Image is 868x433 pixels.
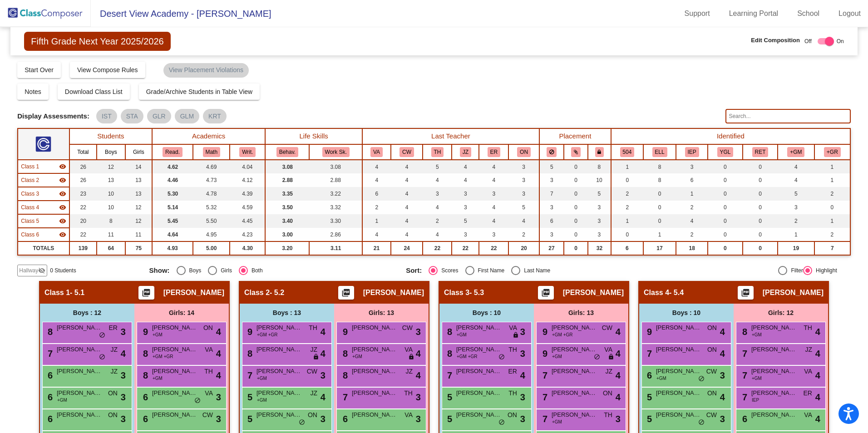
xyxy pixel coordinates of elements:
td: 5 [588,187,611,201]
button: +GM [787,147,804,157]
td: 3.30 [309,214,362,228]
mat-icon: visibility [59,163,66,170]
span: Edit Composition [751,36,800,45]
td: 4.62 [152,160,193,173]
td: 4.69 [193,160,230,173]
td: 0 [708,173,743,187]
span: Class 1 [21,162,39,171]
th: Last Teacher [362,128,539,144]
td: 8 [643,160,676,173]
div: Boys : 13 [240,304,334,322]
span: Show: [149,266,170,275]
div: Filter [787,266,803,275]
div: Girls [217,266,232,275]
td: 13 [97,173,125,187]
td: 4 [362,173,391,187]
span: [PERSON_NAME] [763,288,824,297]
button: +GR [824,147,841,157]
td: 22 [69,201,97,214]
td: 4 [452,160,479,173]
td: 2 [778,214,814,228]
span: On [837,37,844,45]
button: View Compose Rules [70,62,145,78]
td: 0 [564,201,588,214]
td: 6 [539,214,564,228]
td: 1 [814,173,850,187]
mat-icon: visibility [59,204,66,211]
td: 3 [539,173,564,187]
mat-icon: picture_as_pdf [340,288,351,301]
td: 0 [743,201,778,214]
th: Girls [125,144,152,160]
th: Keep away students [539,144,564,160]
td: 6 [362,187,391,201]
td: 2 [676,201,708,214]
span: - 5.3 [469,288,484,297]
span: Class 1 [44,288,70,297]
span: - 5.4 [669,288,684,297]
mat-icon: visibility [59,190,66,197]
div: First Name [474,266,505,275]
td: 22 [479,241,508,255]
td: 4 [676,214,708,228]
td: 4 [479,201,508,214]
td: 4.73 [193,173,230,187]
th: Elizabeth Reynoso [479,144,508,160]
td: 13 [125,173,152,187]
td: 3 [539,228,564,241]
mat-radio-group: Select an option [149,266,399,275]
td: 11 [97,228,125,241]
td: 4 [778,173,814,187]
th: Tiffany Hublard [423,144,452,160]
span: Fifth Grade Next Year 2025/2026 [24,32,170,51]
td: 21 [362,241,391,255]
mat-chip: View Placement Violations [163,63,249,78]
td: 0 [814,201,850,214]
td: 1 [814,214,850,228]
td: 11 [125,228,152,241]
th: Above Grade Level in Reading [814,144,850,160]
button: Grade/Archive Students in Table View [139,84,260,100]
th: English Language Learner [643,144,676,160]
mat-radio-group: Select an option [406,266,656,275]
td: 0 [611,228,643,241]
td: 0 [708,187,743,201]
button: VA [370,147,383,157]
td: 0 [743,160,778,173]
td: 4 [778,160,814,173]
td: 5.50 [193,214,230,228]
td: 0 [708,228,743,241]
button: JZ [460,147,471,157]
div: Boys : 10 [439,304,534,322]
button: Print Students Details [138,286,154,300]
td: 1 [676,187,708,201]
span: Sort: [406,266,422,275]
td: 22 [452,241,479,255]
td: 20 [508,241,539,255]
td: 2 [814,187,850,201]
td: 0 [564,187,588,201]
td: 64 [97,241,125,255]
td: 3 [676,160,708,173]
td: 2 [362,201,391,214]
td: 8 [643,173,676,187]
td: 0 [708,241,743,255]
span: Class 4 [644,288,669,297]
td: 6 [611,241,643,255]
td: 2.86 [309,228,362,241]
button: ON [517,147,531,157]
td: 3 [588,228,611,241]
div: Scores [438,266,458,275]
button: Start Over [17,62,61,78]
td: 3 [778,201,814,214]
button: Read. [163,147,182,157]
th: Above Grade Level Math [778,144,814,160]
td: 0 [564,214,588,228]
td: 7 [539,187,564,201]
td: 32 [588,241,611,255]
button: ER [488,147,500,157]
span: Download Class List [65,88,123,95]
td: 139 [69,241,97,255]
td: 12 [125,214,152,228]
span: Start Over [25,66,54,74]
